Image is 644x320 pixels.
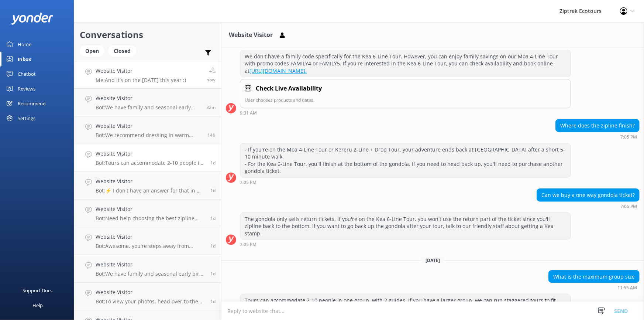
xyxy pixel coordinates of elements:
[620,135,637,139] strong: 7:05 PM
[620,204,637,209] strong: 7:05 PM
[537,189,639,201] div: Can we buy a one way gondola ticket?
[240,110,571,115] div: Oct 10 2025 09:31am (UTC +13:00) Pacific/Auckland
[80,47,108,55] a: Open
[96,298,205,305] p: Bot: To view your photos, head over to the My Photos Page on our website and select the exact dat...
[240,180,571,185] div: Oct 10 2025 07:05pm (UTC +13:00) Pacific/Auckland
[96,215,205,222] p: Bot: Need help choosing the best zipline adventure? Take our quiz at [URL][DOMAIN_NAME]. It's a f...
[18,111,35,126] div: Settings
[74,116,221,144] a: Website VisitorBot:We recommend dressing in warm layers, even in summer, since it's always a bit ...
[96,94,201,102] h4: Website Visitor
[249,67,307,74] a: [URL][DOMAIN_NAME].
[96,205,205,213] h4: Website Visitor
[96,233,205,241] h4: Website Visitor
[74,227,221,255] a: Website VisitorBot:Awesome, you're steps away from ziplining! It's easiest to check live availabi...
[240,242,571,247] div: Oct 10 2025 07:05pm (UTC +13:00) Pacific/Auckland
[548,285,640,290] div: Oct 11 2025 11:55am (UTC +13:00) Pacific/Auckland
[74,61,221,89] a: Website VisitorMe:And it's on the [DATE] this year :)now
[206,104,216,110] span: Oct 12 2025 11:52am (UTC +13:00) Pacific/Auckland
[210,298,216,304] span: Oct 11 2025 01:19am (UTC +13:00) Pacific/Auckland
[207,132,216,138] span: Oct 11 2025 09:56pm (UTC +13:00) Pacific/Auckland
[210,270,216,277] span: Oct 11 2025 02:09am (UTC +13:00) Pacific/Auckland
[32,298,43,313] div: Help
[18,81,35,96] div: Reviews
[96,270,205,277] p: Bot: We have family and seasonal early bird discounts available. These offers change throughout t...
[74,200,221,227] a: Website VisitorBot:Need help choosing the best zipline adventure? Take our quiz at [URL][DOMAIN_N...
[96,177,205,185] h4: Website Visitor
[96,187,205,194] p: Bot: ⚡ I don't have an answer for that in my knowledge base. Please try and rephrase your questio...
[80,28,216,42] h2: Conversations
[240,294,571,314] div: Tours can accommodate 2-10 people in one group, with 2 guides. If you have a larger group, we can...
[18,52,31,67] div: Inbox
[108,45,136,57] div: Closed
[240,213,571,240] div: The gondola only sells return tickets. If you're on the Kea 6-Line Tour, you won't use the return...
[96,160,205,166] p: Bot: Tours can accommodate 2-10 people in one group, with 2 guides. If you have a larger group, w...
[96,77,186,84] p: Me: And it's on the [DATE] this year :)
[96,67,186,75] h4: Website Visitor
[74,172,221,200] a: Website VisitorBot:⚡ I don't have an answer for that in my knowledge base. Please try and rephras...
[74,255,221,283] a: Website VisitorBot:We have family and seasonal early bird discounts available. These offers chang...
[74,89,221,116] a: Website VisitorBot:We have family and seasonal early bird discounts available! These offers can c...
[617,286,637,290] strong: 11:55 AM
[210,215,216,221] span: Oct 11 2025 08:42am (UTC +13:00) Pacific/Auckland
[23,283,53,298] div: Support Docs
[74,283,221,310] a: Website VisitorBot:To view your photos, head over to the My Photos Page on our website and select...
[555,134,640,139] div: Oct 10 2025 07:05pm (UTC +13:00) Pacific/Auckland
[18,37,31,52] div: Home
[421,257,444,263] span: [DATE]
[240,50,571,77] div: We don't have a family code specifically for the Kea 6-Line Tour. However, you can enjoy family s...
[240,180,256,185] strong: 7:05 PM
[80,45,104,57] div: Open
[210,160,216,166] span: Oct 11 2025 11:55am (UTC +13:00) Pacific/Auckland
[96,261,205,269] h4: Website Visitor
[96,150,205,158] h4: Website Visitor
[210,243,216,249] span: Oct 11 2025 08:10am (UTC +13:00) Pacific/Auckland
[240,242,256,247] strong: 7:05 PM
[96,288,205,296] h4: Website Visitor
[18,67,36,81] div: Chatbot
[556,119,639,132] div: Where does the zipline finish?
[240,143,571,177] div: - If you're on the Moa 4-Line Tour or Kereru 2-Line + Drop Tour, your adventure ends back at [GEO...
[96,243,205,249] p: Bot: Awesome, you're steps away from ziplining! It's easiest to check live availability and book ...
[256,84,322,93] h4: Check Live Availability
[11,13,54,25] img: yonder-white-logo.png
[74,144,221,172] a: Website VisitorBot:Tours can accommodate 2-10 people in one group, with 2 guides. If you have a l...
[537,204,640,209] div: Oct 10 2025 07:05pm (UTC +13:00) Pacific/Auckland
[206,76,216,83] span: Oct 12 2025 12:24pm (UTC +13:00) Pacific/Auckland
[240,111,257,115] strong: 9:31 AM
[96,104,201,111] p: Bot: We have family and seasonal early bird discounts available! These offers can change througho...
[108,47,140,55] a: Closed
[549,270,639,283] div: What is the maximum group size
[229,30,273,40] h3: Website Visitor
[210,187,216,194] span: Oct 11 2025 08:54am (UTC +13:00) Pacific/Auckland
[245,96,566,103] p: User chooses products and dates.
[18,96,46,111] div: Recommend
[96,122,202,130] h4: Website Visitor
[96,132,202,139] p: Bot: We recommend dressing in warm layers, even in summer, since it's always a bit chillier in th...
